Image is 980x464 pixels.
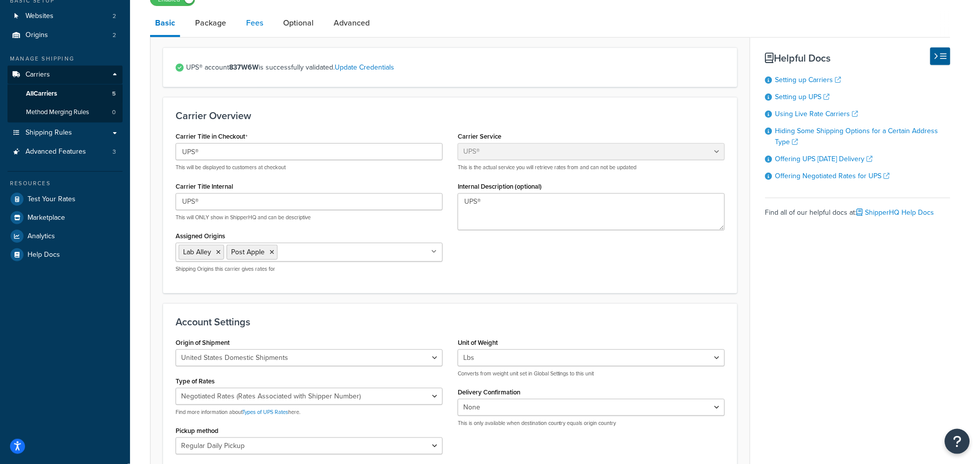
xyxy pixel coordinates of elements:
[458,193,725,230] textarea: UPS®
[176,339,230,346] label: Origin of Shipment
[176,232,225,240] label: Assigned Origins
[8,103,123,122] a: Method Merging Rules0
[176,408,443,416] p: Find more information about here.
[183,247,211,257] span: Lab Alley
[28,195,76,204] span: Test Your Rates
[229,62,259,73] strong: 837W6W
[113,12,116,21] span: 2
[458,419,725,427] p: This is only available when destination country equals origin country
[241,11,268,35] a: Fees
[775,109,858,119] a: Using Live Rate Carriers
[278,11,319,35] a: Optional
[26,12,54,21] span: Websites
[176,377,215,385] label: Type of Rates
[26,108,89,117] span: Method Merging Rules
[190,11,231,35] a: Package
[26,148,86,156] span: Advanced Features
[458,339,498,346] label: Unit of Weight
[26,71,50,79] span: Carriers
[28,251,60,259] span: Help Docs
[775,171,890,181] a: Offering Negotiated Rates for UPS
[8,85,123,103] a: AllCarriers5
[775,126,938,147] a: Hiding Some Shipping Options for a Certain Address Type
[458,388,520,396] label: Delivery Confirmation
[458,370,725,377] p: Converts from weight unit set in Global Settings to this unit
[113,148,116,156] span: 3
[458,183,542,190] label: Internal Description (optional)
[26,129,72,137] span: Shipping Rules
[930,48,950,65] button: Hide Help Docs
[26,31,48,40] span: Origins
[8,66,123,123] li: Carriers
[765,198,950,220] div: Find all of our helpful docs at:
[176,427,219,434] label: Pickup method
[113,31,116,40] span: 2
[150,11,180,37] a: Basic
[176,164,443,171] p: This will be displayed to customers at checkout
[176,133,248,141] label: Carrier Title in Checkout
[458,133,501,140] label: Carrier Service
[775,75,841,85] a: Setting up Carriers
[775,92,830,102] a: Setting up UPS
[26,90,57,98] span: All Carriers
[8,246,123,264] a: Help Docs
[8,55,123,63] div: Manage Shipping
[176,265,443,273] p: Shipping Origins this carrier gives rates for
[775,154,873,164] a: Offering UPS [DATE] Delivery
[8,7,123,26] li: Websites
[458,164,725,171] p: This is the actual service you will retrieve rates from and can not be updated
[857,207,934,218] a: ShipperHQ Help Docs
[28,232,55,241] span: Analytics
[8,143,123,161] li: Advanced Features
[176,214,443,221] p: This will ONLY show in ShipperHQ and can be descriptive
[765,53,950,64] h3: Helpful Docs
[176,110,725,121] h3: Carrier Overview
[112,108,116,117] span: 0
[8,227,123,245] a: Analytics
[28,214,65,222] span: Marketplace
[8,209,123,227] a: Marketplace
[8,66,123,84] a: Carriers
[112,90,116,98] span: 5
[8,190,123,208] a: Test Your Rates
[335,62,394,73] a: Update Credentials
[242,408,288,416] a: Types of UPS Rates
[8,26,123,45] a: Origins2
[8,124,123,142] a: Shipping Rules
[176,183,233,190] label: Carrier Title Internal
[176,316,725,327] h3: Account Settings
[8,143,123,161] a: Advanced Features3
[8,103,123,122] li: Method Merging Rules
[945,429,970,454] button: Open Resource Center
[231,247,265,257] span: Post Apple
[8,179,123,188] div: Resources
[8,7,123,26] a: Websites2
[329,11,375,35] a: Advanced
[8,26,123,45] li: Origins
[186,61,725,75] span: UPS® account is successfully validated.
